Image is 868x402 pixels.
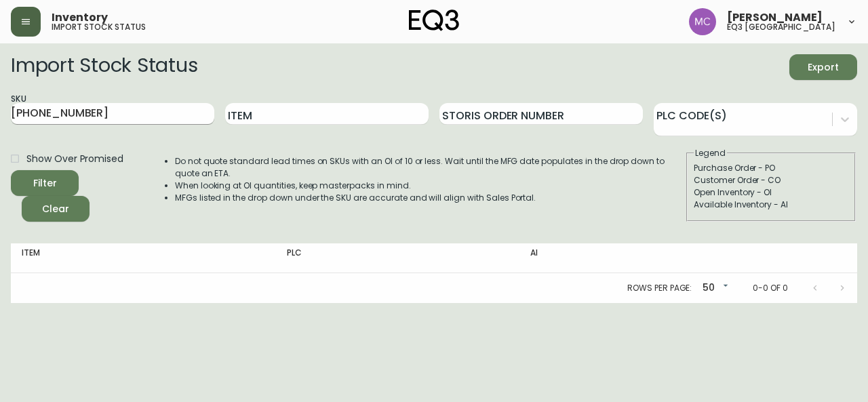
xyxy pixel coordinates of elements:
div: Purchase Order - PO [694,162,848,174]
button: Clear [22,196,90,222]
li: When looking at OI quantities, keep masterpacks in mind. [175,180,685,192]
button: Export [789,54,857,80]
th: AI [519,243,713,273]
img: logo [409,9,459,31]
h5: eq3 [GEOGRAPHIC_DATA] [727,23,835,31]
span: Export [800,59,846,76]
h2: Import Stock Status [11,54,197,80]
legend: Legend [694,147,727,159]
div: Open Inventory - OI [694,186,848,199]
th: PLC [276,243,519,273]
div: Filter [33,175,57,192]
span: Clear [33,201,79,218]
span: Inventory [52,12,108,23]
span: [PERSON_NAME] [727,12,823,23]
div: Available Inventory - AI [694,199,848,211]
th: Item [11,243,276,273]
p: 0-0 of 0 [753,282,788,294]
li: Do not quote standard lead times on SKUs with an OI of 10 or less. Wait until the MFG date popula... [175,155,685,180]
li: MFGs listed in the drop down under the SKU are accurate and will align with Sales Portal. [175,192,685,204]
span: Show Over Promised [26,152,123,166]
img: 6dbdb61c5655a9a555815750a11666cc [689,8,716,35]
div: 50 [697,277,731,300]
p: Rows per page: [627,282,692,294]
h5: import stock status [52,23,146,31]
div: Customer Order - CO [694,174,848,186]
button: Filter [11,170,79,196]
